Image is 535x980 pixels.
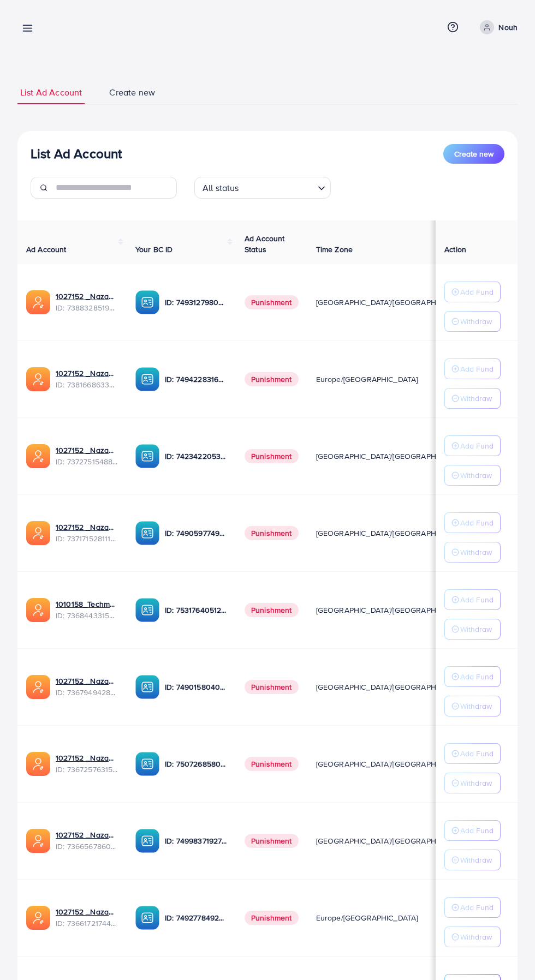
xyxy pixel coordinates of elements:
[165,296,227,309] p: ID: 7493127980932333584
[26,444,50,468] img: ic-ads-acc.e4c84228.svg
[56,522,118,544] div: <span class='underline'>1027152 _Nazaagency_04</span></br>7371715281112170513
[56,752,118,775] div: <span class='underline'>1027152 _Nazaagency_016</span></br>7367257631523782657
[245,372,299,386] span: Punishment
[444,666,501,687] button: Add Fund
[460,392,492,405] p: Withdraw
[135,444,159,468] img: ic-ba-acc.ded83a64.svg
[194,177,331,199] div: Search for option
[245,757,299,771] span: Punishment
[165,680,227,694] p: ID: 7490158040596217873
[165,834,227,847] p: ID: 7499837192777400321
[135,290,159,314] img: ic-ba-acc.ded83a64.svg
[444,743,501,764] button: Add Fund
[245,603,299,617] span: Punishment
[460,824,494,837] p: Add Fund
[135,675,159,699] img: ic-ba-acc.ded83a64.svg
[460,546,492,559] p: Withdraw
[444,542,501,563] button: Withdraw
[245,834,299,848] span: Punishment
[316,912,418,923] span: Europe/[GEOGRAPHIC_DATA]
[460,593,494,606] p: Add Fund
[26,675,50,699] img: ic-ads-acc.e4c84228.svg
[26,829,50,853] img: ic-ads-acc.e4c84228.svg
[460,362,494,375] p: Add Fund
[56,302,118,313] span: ID: 7388328519014645761
[56,533,118,544] span: ID: 7371715281112170513
[444,465,501,486] button: Withdraw
[444,773,501,793] button: Withdraw
[460,516,494,529] p: Add Fund
[56,906,118,929] div: <span class='underline'>1027152 _Nazaagency_018</span></br>7366172174454882305
[31,146,122,162] h3: List Ad Account
[444,619,501,640] button: Withdraw
[56,906,118,917] a: 1027152 _Nazaagency_018
[444,388,501,409] button: Withdraw
[135,752,159,776] img: ic-ba-acc.ded83a64.svg
[109,86,155,99] span: Create new
[56,610,118,621] span: ID: 7368443315504726017
[56,445,118,456] a: 1027152 _Nazaagency_007
[56,752,118,763] a: 1027152 _Nazaagency_016
[316,758,468,769] span: [GEOGRAPHIC_DATA]/[GEOGRAPHIC_DATA]
[460,469,492,482] p: Withdraw
[316,835,468,846] span: [GEOGRAPHIC_DATA]/[GEOGRAPHIC_DATA]
[56,291,118,302] a: 1027152 _Nazaagency_019
[165,603,227,617] p: ID: 7531764051207716871
[26,906,50,930] img: ic-ads-acc.e4c84228.svg
[242,178,313,196] input: Search for option
[444,927,501,947] button: Withdraw
[135,521,159,545] img: ic-ba-acc.ded83a64.svg
[245,911,299,925] span: Punishment
[56,687,118,698] span: ID: 7367949428067450896
[165,450,227,463] p: ID: 7423422053648285697
[460,670,494,683] p: Add Fund
[460,623,492,636] p: Withdraw
[26,290,50,314] img: ic-ads-acc.e4c84228.svg
[316,605,468,616] span: [GEOGRAPHIC_DATA]/[GEOGRAPHIC_DATA]
[316,244,353,255] span: Time Zone
[135,598,159,622] img: ic-ba-acc.ded83a64.svg
[444,435,501,456] button: Add Fund
[444,850,501,870] button: Withdraw
[245,233,285,255] span: Ad Account Status
[56,599,118,621] div: <span class='underline'>1010158_Techmanistan pk acc_1715599413927</span></br>7368443315504726017
[316,451,468,462] span: [GEOGRAPHIC_DATA]/[GEOGRAPHIC_DATA]
[26,752,50,776] img: ic-ads-acc.e4c84228.svg
[444,696,501,716] button: Withdraw
[165,757,227,770] p: ID: 7507268580682137618
[135,367,159,391] img: ic-ba-acc.ded83a64.svg
[444,897,501,918] button: Add Fund
[460,853,492,867] p: Withdraw
[444,311,501,332] button: Withdraw
[454,148,494,159] span: Create new
[460,930,492,943] p: Withdraw
[444,589,501,610] button: Add Fund
[475,20,518,34] a: Nouh
[135,829,159,853] img: ic-ba-acc.ded83a64.svg
[56,368,118,390] div: <span class='underline'>1027152 _Nazaagency_023</span></br>7381668633665093648
[135,906,159,930] img: ic-ba-acc.ded83a64.svg
[165,911,227,924] p: ID: 7492778492849930241
[460,901,494,914] p: Add Fund
[56,599,118,609] a: 1010158_Techmanistan pk acc_1715599413927
[56,445,118,467] div: <span class='underline'>1027152 _Nazaagency_007</span></br>7372751548805726224
[135,244,173,255] span: Your BC ID
[443,144,504,164] button: Create new
[56,676,118,698] div: <span class='underline'>1027152 _Nazaagency_003</span></br>7367949428067450896
[26,521,50,545] img: ic-ads-acc.e4c84228.svg
[56,764,118,775] span: ID: 7367257631523782657
[245,449,299,463] span: Punishment
[26,367,50,391] img: ic-ads-acc.e4c84228.svg
[460,315,492,328] p: Withdraw
[460,285,494,298] p: Add Fund
[444,282,501,302] button: Add Fund
[316,682,468,692] span: [GEOGRAPHIC_DATA]/[GEOGRAPHIC_DATA]
[444,244,466,255] span: Action
[165,527,227,540] p: ID: 7490597749134508040
[56,291,118,313] div: <span class='underline'>1027152 _Nazaagency_019</span></br>7388328519014645761
[498,21,518,34] p: Nouh
[316,528,468,539] span: [GEOGRAPHIC_DATA]/[GEOGRAPHIC_DATA]
[460,439,494,452] p: Add Fund
[444,820,501,841] button: Add Fund
[56,829,118,852] div: <span class='underline'>1027152 _Nazaagency_0051</span></br>7366567860828749825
